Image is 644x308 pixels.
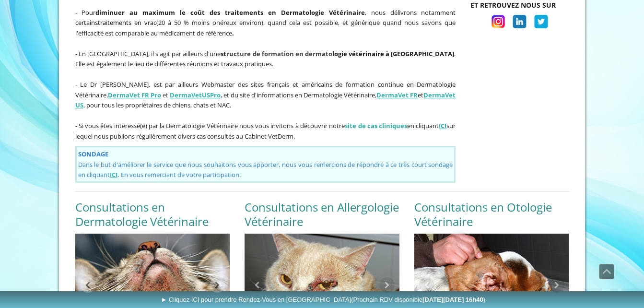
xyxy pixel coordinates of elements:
strong: diminuer au maximum le coût des traitements en Dermatologie Vétérinaire [95,8,364,17]
a: DermaVet FR Pro [108,91,161,99]
img: image.jpg [492,15,505,28]
span: ructure de formation en dermato [226,49,332,58]
strong: st logie vétérinaire à [GEOGRAPHIC_DATA] [221,49,454,58]
span: - Pour , nous délivrons notammen (20 à 50 % moins onéreux environ), quand cela est possible, et g... [75,8,456,37]
a: DermaVet FR [376,91,418,99]
span: (Prochain RDV disponible ) [351,296,485,303]
a: ICI [439,121,446,130]
a: DermaVetUSPro [170,91,221,99]
b: [DATE][DATE] 16h40 [422,296,483,303]
span: et [163,91,168,99]
img: image.jpg [534,15,548,28]
h2: Consultations en Dermatologie Vétérinaire [75,200,230,229]
span: Dans le but d'améliorer le service que nous souhaitons vous apporter, nous vous remercions de rép... [78,160,453,179]
img: image.jpg [513,15,527,28]
span: ► Cliquez ICI pour prendre Rendez-Vous en [GEOGRAPHIC_DATA] [161,296,485,303]
strong: . [232,29,234,37]
span: . [110,170,119,179]
h2: Consultations en Otologie Vétérinaire [414,200,569,229]
a: ICI [110,170,117,179]
span: - Si vous êtes intéressé(e) par la Dermatologie Vétérinaire nous vous invitons à découvrir notre ... [75,121,456,141]
span: - Le Dr [PERSON_NAME], est par ailleurs Webmaster des sites français et américains de formation c... [75,80,456,109]
strong: DermaVet Pro [170,91,221,99]
span: Défiler vers le haut [599,264,614,279]
span: ues [396,121,407,130]
strong: ET RETROUVEZ NOUS SUR [470,0,556,10]
span: US [202,91,210,99]
span: - En [GEOGRAPHIC_DATA], il s'agit par ailleurs d'une . Elle est également le lieu de différentes ... [75,49,456,69]
a: Défiler vers le haut [599,264,614,279]
span: site de cas cliniq [345,121,407,130]
span: En vous remerciant de votre participation. [121,170,241,179]
a: traitements en vrac [98,18,156,27]
h2: Consultations en Allergologie Vétérinaire [245,200,399,229]
strong: SONDAGE [78,150,108,158]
